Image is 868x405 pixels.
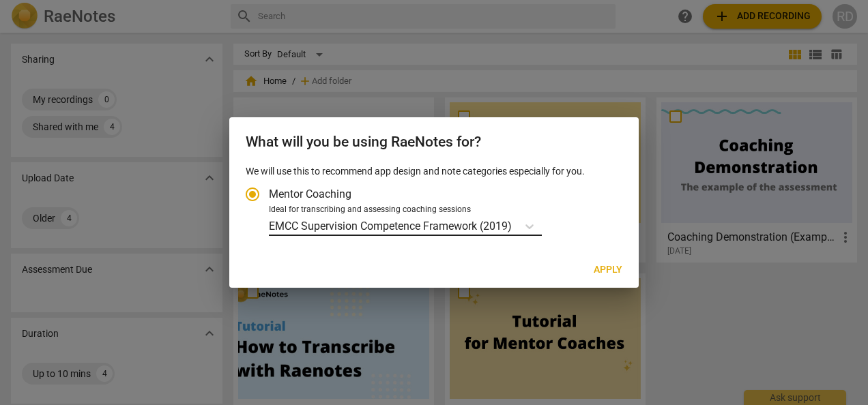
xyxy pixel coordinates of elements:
input: Ideal for transcribing and assessing coaching sessionsEMCC Supervision Competence Framework (2019) [513,220,516,232]
p: We will use this to recommend app design and note categories especially for you. [246,164,622,179]
span: Apply [594,263,622,277]
span: Mentor Coaching [269,186,351,202]
button: Apply [583,258,633,282]
p: EMCC Supervision Competence Framework (2019) [269,218,512,234]
div: Ideal for transcribing and assessing coaching sessions [269,204,618,216]
h2: What will you be using RaeNotes for? [246,134,622,151]
div: Account type [246,178,622,236]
